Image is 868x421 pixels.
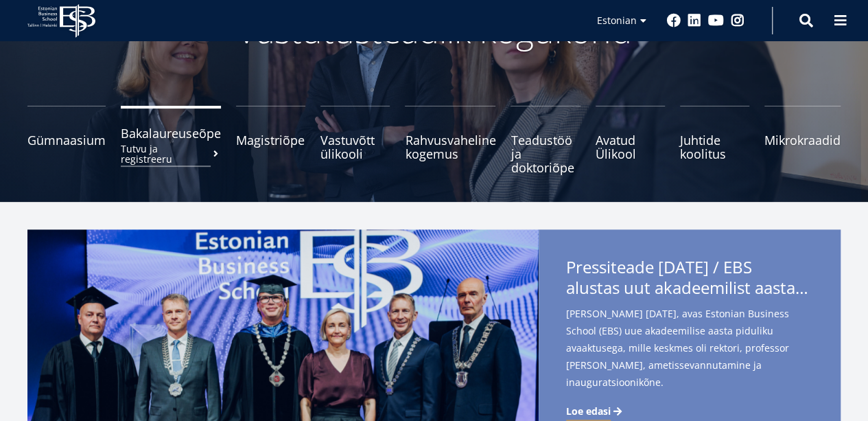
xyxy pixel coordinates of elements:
[27,106,106,174] a: Gümnaasium
[121,126,221,140] span: Bakalaureuseõpe
[511,133,580,174] span: Teadustöö ja doktoriõpe
[596,133,665,161] span: Avatud Ülikool
[566,257,813,302] span: Pressiteade [DATE] / EBS
[121,144,221,164] small: Tutvu ja registreeru
[764,133,841,147] span: Mikrokraadid
[688,14,701,27] a: Linkedin
[680,106,749,174] a: Juhtide koolitus
[667,14,681,27] a: Facebook
[764,106,841,174] a: Mikrokraadid
[405,106,495,174] a: Rahvusvaheline kogemus
[680,133,749,161] span: Juhtide koolitus
[121,106,221,174] a: BakalaureuseõpeTutvu ja registreeru
[320,133,390,161] span: Vastuvõtt ülikooli
[708,14,724,27] a: Youtube
[731,14,744,27] a: Instagram
[596,106,665,174] a: Avatud Ülikool
[320,106,390,174] a: Vastuvõtt ülikooli
[71,10,798,51] p: Vastutusteadlik kogukond
[405,133,495,161] span: Rahvusvaheline kogemus
[566,277,813,298] span: alustas uut akadeemilist aastat rektor [PERSON_NAME] ametissevannutamisega - teise ametiaja keskm...
[236,133,305,147] span: Magistriõpe
[566,405,624,418] a: Loe edasi
[511,106,580,174] a: Teadustöö ja doktoriõpe
[236,106,305,174] a: Magistriõpe
[566,405,611,418] span: Loe edasi
[566,305,813,413] span: [PERSON_NAME] [DATE], avas Estonian Business School (EBS) uue akadeemilise aasta piduliku avaaktu...
[27,133,106,147] span: Gümnaasium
